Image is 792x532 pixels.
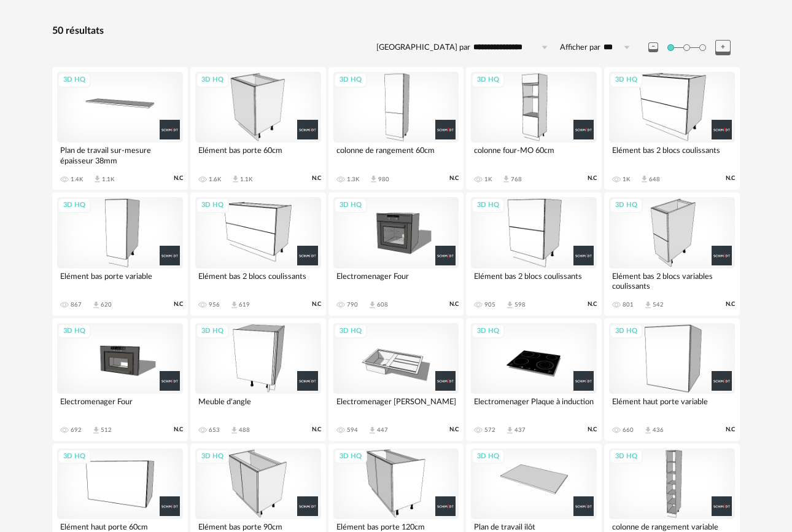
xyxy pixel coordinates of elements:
[58,449,91,464] div: 3D HQ
[190,192,326,315] a: 3D HQ Elément bas 2 blocs coulissants 956 Download icon 619 N.C
[484,176,492,183] div: 1K
[588,300,597,308] span: N.C
[52,318,188,441] a: 3D HQ Electromenager Four 692 Download icon 512 N.C
[560,42,600,53] label: Afficher par
[196,72,229,88] div: 3D HQ
[610,198,643,213] div: 3D HQ
[190,67,326,190] a: 3D HQ Elément bas porte 60cm 1.6K Download icon 1.1K N.C
[334,198,367,213] div: 3D HQ
[604,67,740,190] a: 3D HQ Elément bas 2 blocs coulissants 1K Download icon 648 N.C
[610,449,643,464] div: 3D HQ
[368,300,377,310] span: Download icon
[726,174,735,182] span: N.C
[649,176,660,183] div: 648
[502,174,511,184] span: Download icon
[514,301,526,308] div: 598
[312,426,321,434] span: N.C
[610,72,643,88] div: 3D HQ
[471,143,597,167] div: colonne four-MO 60cm
[195,143,321,167] div: Elément bas porte 60cm
[239,426,250,434] div: 488
[505,426,514,435] span: Download icon
[71,301,82,308] div: 867
[230,300,239,310] span: Download icon
[623,426,634,434] div: 660
[334,324,367,339] div: 3D HQ
[472,449,505,464] div: 3D HQ
[93,174,102,184] span: Download icon
[376,42,470,53] label: [GEOGRAPHIC_DATA] par
[484,301,495,308] div: 905
[643,300,653,310] span: Download icon
[209,426,220,434] div: 653
[57,394,183,418] div: Electromenager Four
[514,426,526,434] div: 437
[369,174,378,184] span: Download icon
[196,324,229,339] div: 3D HQ
[449,300,459,308] span: N.C
[653,426,664,434] div: 436
[328,318,464,441] a: 3D HQ Electromenager [PERSON_NAME] 594 Download icon 447 N.C
[347,176,359,183] div: 1.3K
[377,426,388,434] div: 447
[466,318,602,441] a: 3D HQ Electromenager Plaque à induction 572 Download icon 437 N.C
[231,174,240,184] span: Download icon
[471,268,597,293] div: Elément bas 2 blocs coulissants
[196,198,229,213] div: 3D HQ
[609,394,735,418] div: Elément haut porte variable
[610,324,643,339] div: 3D HQ
[505,300,514,310] span: Download icon
[174,300,183,308] span: N.C
[449,426,459,434] span: N.C
[471,394,597,418] div: Electromenager Plaque à induction
[190,318,326,441] a: 3D HQ Meuble d'angle 653 Download icon 488 N.C
[58,198,91,213] div: 3D HQ
[333,268,459,293] div: Electromenager Four
[333,394,459,418] div: Electromenager [PERSON_NAME]
[588,174,597,182] span: N.C
[57,268,183,293] div: Elément bas porte variable
[52,67,188,190] a: 3D HQ Plan de travail sur-mesure épaisseur 38mm 1.4K Download icon 1.1K N.C
[472,324,505,339] div: 3D HQ
[604,318,740,441] a: 3D HQ Elément haut porte variable 660 Download icon 436 N.C
[240,176,252,183] div: 1.1K
[604,192,740,315] a: 3D HQ Elément bas 2 blocs variables coulissants 801 Download icon 542 N.C
[472,72,505,88] div: 3D HQ
[609,268,735,293] div: Elément bas 2 blocs variables coulissants
[239,301,250,308] div: 619
[588,426,597,434] span: N.C
[466,67,602,190] a: 3D HQ colonne four-MO 60cm 1K Download icon 768 N.C
[334,72,367,88] div: 3D HQ
[209,301,220,308] div: 956
[472,198,505,213] div: 3D HQ
[196,449,229,464] div: 3D HQ
[58,324,91,339] div: 3D HQ
[230,426,239,435] span: Download icon
[347,426,358,434] div: 594
[623,176,630,183] div: 1K
[101,426,112,434] div: 512
[328,192,464,315] a: 3D HQ Electromenager Four 790 Download icon 608 N.C
[57,143,183,167] div: Plan de travail sur-mesure épaisseur 38mm
[101,301,112,308] div: 620
[334,449,367,464] div: 3D HQ
[726,426,735,434] span: N.C
[195,394,321,418] div: Meuble d'angle
[58,72,91,88] div: 3D HQ
[347,301,358,308] div: 790
[449,174,459,182] span: N.C
[484,426,495,434] div: 572
[312,300,321,308] span: N.C
[328,67,464,190] a: 3D HQ colonne de rangement 60cm 1.3K Download icon 980 N.C
[52,25,740,37] div: 50 résultats
[466,192,602,315] a: 3D HQ Elément bas 2 blocs coulissants 905 Download icon 598 N.C
[71,176,83,183] div: 1.4K
[102,176,114,183] div: 1.1K
[609,143,735,167] div: Elément bas 2 blocs coulissants
[333,143,459,167] div: colonne de rangement 60cm
[71,426,82,434] div: 692
[653,301,664,308] div: 542
[643,426,653,435] span: Download icon
[378,176,389,183] div: 980
[623,301,634,308] div: 801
